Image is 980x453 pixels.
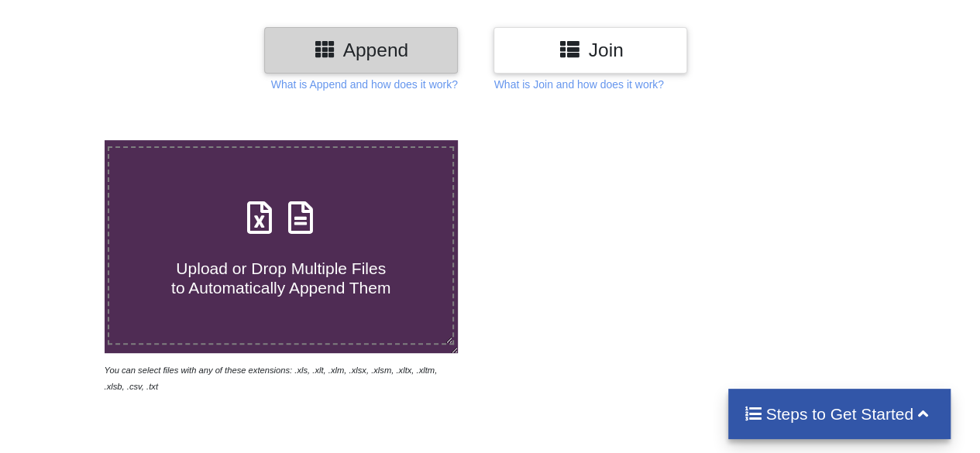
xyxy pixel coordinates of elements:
span: Upload or Drop Multiple Files to Automatically Append Them [171,259,390,297]
p: What is Join and how does it work? [493,77,663,92]
p: What is Append and how does it work? [271,77,458,92]
h3: Join [505,39,676,61]
i: You can select files with any of these extensions: .xls, .xlt, .xlm, .xlsx, .xlsm, .xltx, .xltm, ... [105,365,438,391]
h3: Append [276,39,446,61]
h4: Steps to Get Started [744,404,935,424]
